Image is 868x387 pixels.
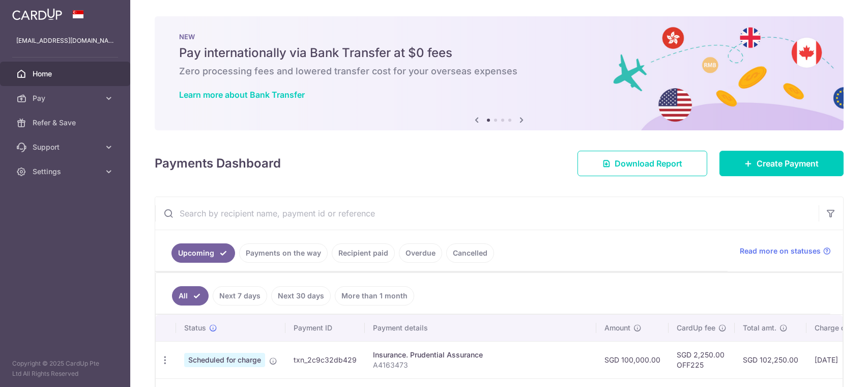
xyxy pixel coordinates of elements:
[577,151,707,176] a: Download Report
[815,323,856,333] span: Charge date
[12,8,62,20] img: CardUp
[155,16,844,130] img: Bank transfer banner
[740,246,821,256] span: Read more on statuses
[172,286,209,306] a: All
[615,157,682,170] span: Download Report
[171,243,235,263] a: Upcoming
[179,33,819,41] p: NEW
[803,356,858,382] iframe: Opens a widget where you can find more information
[365,315,596,341] th: Payment details
[735,341,806,378] td: SGD 102,250.00
[373,350,588,360] div: Insurance. Prudential Assurance
[155,154,281,173] h4: Payments Dashboard
[33,93,100,103] span: Pay
[33,142,100,152] span: Support
[740,246,831,256] a: Read more on statuses
[719,151,844,176] a: Create Payment
[757,157,819,170] span: Create Payment
[743,323,776,333] span: Total amt.
[399,243,442,263] a: Overdue
[179,65,819,77] h6: Zero processing fees and lowered transfer cost for your overseas expenses
[179,90,305,100] a: Learn more about Bank Transfer
[604,323,630,333] span: Amount
[271,286,331,306] a: Next 30 days
[179,45,819,61] h5: Pay internationally via Bank Transfer at $0 fees
[596,341,669,378] td: SGD 100,000.00
[33,167,100,177] span: Settings
[373,360,588,370] p: A4163473
[155,197,819,230] input: Search by recipient name, payment id or reference
[677,323,715,333] span: CardUp fee
[33,118,100,128] span: Refer & Save
[332,243,395,263] a: Recipient paid
[446,243,494,263] a: Cancelled
[184,323,206,333] span: Status
[16,36,114,46] p: [EMAIL_ADDRESS][DOMAIN_NAME]
[213,286,267,306] a: Next 7 days
[335,286,414,306] a: More than 1 month
[669,341,735,378] td: SGD 2,250.00 OFF225
[239,243,328,263] a: Payments on the way
[184,353,265,367] span: Scheduled for charge
[33,69,100,79] span: Home
[285,315,365,341] th: Payment ID
[285,341,365,378] td: txn_2c9c32db429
